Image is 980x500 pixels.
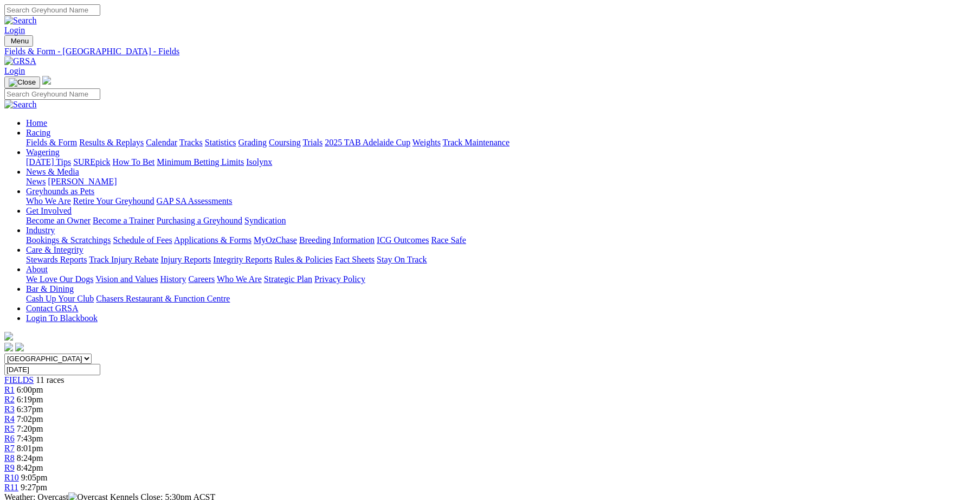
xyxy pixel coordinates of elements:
img: Search [4,100,37,110]
img: twitter.svg [15,343,24,351]
div: Racing [26,138,976,148]
a: Syndication [244,216,286,225]
a: Get Involved [26,206,72,215]
a: [PERSON_NAME] [48,177,117,186]
a: Calendar [146,138,177,147]
span: Menu [11,37,29,45]
a: Rules & Policies [274,255,333,264]
span: 6:19pm [17,395,43,404]
span: 6:37pm [17,405,43,414]
a: GAP SA Assessments [157,196,233,206]
a: MyOzChase [254,235,297,245]
a: R4 [4,414,15,424]
a: Results & Replays [79,138,144,147]
a: Login [4,25,25,35]
a: R5 [4,424,15,433]
span: 9:05pm [21,473,48,482]
span: 6:00pm [17,385,43,394]
a: Cash Up Your Club [26,294,94,303]
a: Purchasing a Greyhound [157,216,242,225]
a: Login To Blackbook [26,313,98,323]
a: Fact Sheets [335,255,375,264]
a: Tracks [179,138,203,147]
a: Race Safe [431,235,466,245]
a: Track Maintenance [443,138,510,147]
span: 7:43pm [17,434,43,443]
a: R8 [4,453,15,463]
a: Breeding Information [299,235,375,245]
a: Who We Are [26,196,71,206]
a: How To Bet [113,157,155,166]
img: facebook.svg [4,343,13,351]
div: About [26,274,976,284]
span: R7 [4,444,15,453]
a: R11 [4,483,18,492]
div: Greyhounds as Pets [26,196,976,206]
a: Racing [26,128,50,137]
a: Strategic Plan [264,274,312,284]
div: Wagering [26,157,976,167]
a: Trials [302,138,323,147]
a: Stewards Reports [26,255,87,264]
img: logo-grsa-white.png [42,76,51,85]
a: R6 [4,434,15,443]
span: 7:02pm [17,414,43,424]
a: Retire Your Greyhound [73,196,154,206]
a: Track Injury Rebate [89,255,158,264]
a: We Love Our Dogs [26,274,93,284]
a: Wagering [26,148,60,157]
img: logo-grsa-white.png [4,332,13,341]
a: Coursing [269,138,301,147]
a: Fields & Form - [GEOGRAPHIC_DATA] - Fields [4,47,976,56]
span: 8:42pm [17,463,43,472]
div: News & Media [26,177,976,187]
a: Industry [26,226,55,235]
a: Fields & Form [26,138,77,147]
a: Bookings & Scratchings [26,235,111,245]
div: Bar & Dining [26,294,976,304]
a: Applications & Forms [174,235,252,245]
a: Contact GRSA [26,304,78,313]
span: R1 [4,385,15,394]
a: R3 [4,405,15,414]
button: Toggle navigation [4,76,40,88]
a: History [160,274,186,284]
a: Vision and Values [95,274,158,284]
a: Weights [412,138,441,147]
a: SUREpick [73,157,110,166]
a: Become a Trainer [93,216,154,225]
a: Care & Integrity [26,245,83,254]
div: Industry [26,235,976,245]
a: Grading [238,138,267,147]
div: Get Involved [26,216,976,226]
button: Toggle navigation [4,35,33,47]
a: R10 [4,473,19,482]
a: News & Media [26,167,79,176]
a: Minimum Betting Limits [157,157,244,166]
a: R9 [4,463,15,472]
a: ICG Outcomes [377,235,429,245]
a: Privacy Policy [314,274,365,284]
a: Home [26,118,47,127]
a: Greyhounds as Pets [26,187,94,196]
a: News [26,177,46,186]
img: Search [4,16,37,25]
input: Search [4,4,100,16]
a: Chasers Restaurant & Function Centre [96,294,230,303]
span: 11 races [36,375,64,384]
a: FIELDS [4,375,34,384]
a: R2 [4,395,15,404]
input: Search [4,88,100,100]
span: 8:01pm [17,444,43,453]
span: 9:27pm [21,483,47,492]
a: Statistics [205,138,236,147]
